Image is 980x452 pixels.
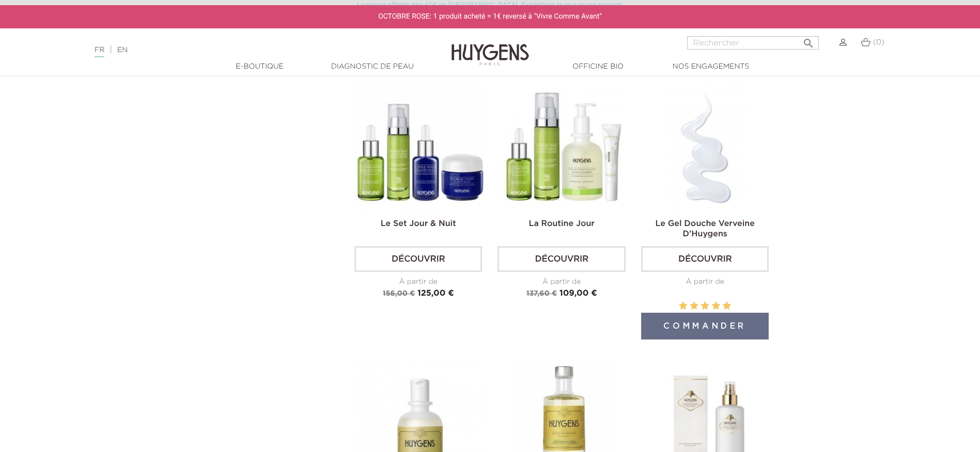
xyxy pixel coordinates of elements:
[641,246,769,272] a: Découvrir
[873,39,884,46] span: (0)
[547,61,650,72] a: Officine Bio
[641,313,769,340] button: Commander
[802,34,815,46] i: 
[529,220,595,228] a: La Routine Jour
[559,289,597,298] span: 109,00 €
[95,46,104,57] a: FR
[321,61,424,72] a: Diagnostic de peau
[117,46,128,54] a: EN
[656,220,755,238] a: Le Gel Douche Verveine D'Huygens
[89,44,400,56] div: |
[497,246,625,272] a: Découvrir
[500,83,627,210] img: La Routine Matin
[690,300,698,313] label: 2
[356,83,484,210] img: Le Set Matin & Soir
[417,289,454,298] span: 125,00 €
[641,277,769,287] div: À partir de
[712,300,720,313] label: 4
[354,246,482,272] a: Découvrir
[526,290,557,297] span: 137,60 €
[208,61,312,72] a: E-Boutique
[659,61,763,72] a: Nos engagements
[452,27,529,67] img: Huygens
[701,300,709,313] label: 3
[354,277,482,287] div: À partir de
[679,300,687,313] label: 1
[383,290,415,297] span: 156,00 €
[723,300,731,313] label: 5
[497,277,625,287] div: À partir de
[381,220,456,228] a: Le Set Jour & Nuit
[687,36,819,50] input: Rechercher
[799,33,818,47] button: 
